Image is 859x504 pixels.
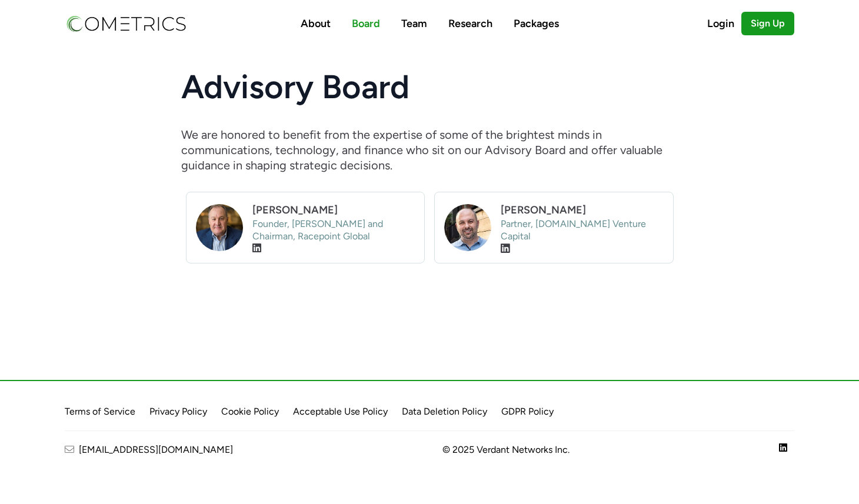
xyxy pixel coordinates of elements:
a: Sign Up [741,12,794,35]
a: Visit our company LinkedIn page [779,443,787,457]
a: Acceptable Use Policy [293,406,388,417]
p: We are honored to benefit from the expertise of some of the brightest minds in communications, te... [181,127,678,173]
p: Partner, [DOMAIN_NAME] Venture Capital [501,218,664,243]
a: Visit LinkedIn profile [252,242,262,255]
a: Packages [514,17,559,30]
h2: [PERSON_NAME] [501,202,664,218]
a: Visit LinkedIn profile [501,242,510,255]
h1: Advisory Board [181,71,678,104]
a: Terms of Service [65,406,135,417]
p: Founder, [PERSON_NAME] and Chairman, Racepoint Global [252,218,415,243]
a: Research [448,17,492,30]
a: GDPR Policy [501,406,554,417]
a: Data Deletion Policy [402,406,487,417]
a: Cookie Policy [221,406,279,417]
a: About [301,17,331,30]
img: team [196,204,243,251]
img: team [444,204,491,251]
a: Login [707,15,741,32]
span: © 2025 Verdant Networks Inc. [442,443,570,457]
a: [EMAIL_ADDRESS][DOMAIN_NAME] [65,443,233,457]
a: Privacy Policy [149,406,207,417]
h2: [PERSON_NAME] [252,202,415,218]
a: Board [352,17,380,30]
a: Team [401,17,427,30]
img: Cometrics [65,14,187,34]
